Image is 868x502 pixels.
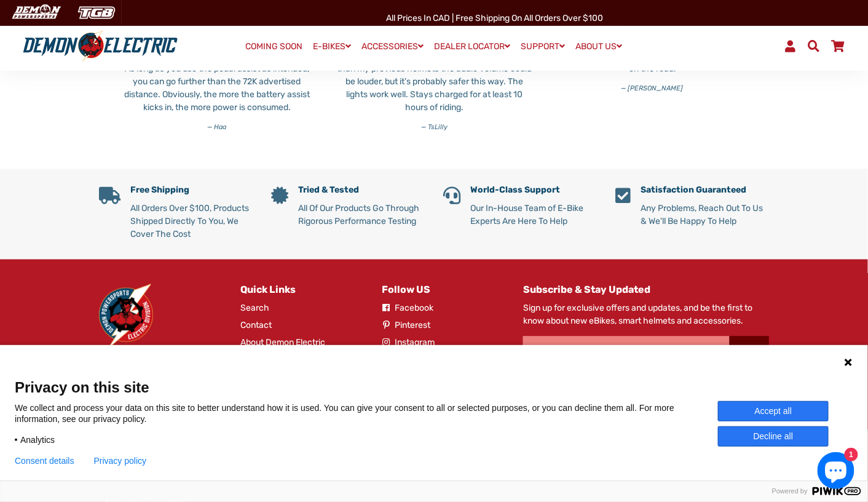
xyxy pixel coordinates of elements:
[15,378,853,396] span: Privacy on this site
[130,202,253,241] p: All Orders Over $100, Products Shipped Directly To You, We Cover The Cost
[470,202,597,228] p: Our In-House Team of E-Bike Experts Are Here To Help
[517,38,570,55] a: SUPPORT
[18,30,182,62] img: Demon Electric logo
[309,38,356,55] a: E-BIKES
[641,202,769,228] p: Any Problems, Reach Out To Us & We'll Be Happy To Help
[240,284,363,296] h4: Quick Links
[335,49,534,114] p: The helmet fits well. It’s not noticeably heavier than my previous helmets the audio volume could...
[382,337,435,349] a: Instagram
[15,402,718,424] p: We collect and process your data on this site to better understand how it is used. You can give y...
[814,452,858,492] inbox-online-store-chat: Shopify online store chat
[382,319,430,332] a: Pinterest
[240,302,269,315] a: Search
[572,38,627,55] a: ABOUT US
[430,38,515,55] a: DEALER LOCATOR
[15,456,74,466] button: Consent details
[382,302,433,315] a: Facebook
[523,302,769,328] p: Sign up for exclusive offers and updates, and be the first to know about new eBikes, smart helmet...
[240,319,272,332] a: Contact
[20,434,55,445] span: Analytics
[382,284,505,296] h4: Follow US
[718,426,829,447] button: Decline all
[130,186,253,196] h5: Free Shipping
[298,186,425,196] h5: Tried & Tested
[117,49,317,114] p: Great bike! Like the distance it goes on one charge. As long as you use the pedal assist as inten...
[386,13,603,23] span: All Prices in CAD | Free shipping on all orders over $100
[242,38,307,55] a: COMING SOON
[718,401,829,421] button: Accept all
[240,337,325,349] a: About Demon Electric
[99,284,153,348] img: Demon Electric
[358,38,428,55] a: ACCESSORIES
[117,122,317,133] cite: Haa
[71,2,122,23] img: TGB Canada
[335,122,534,133] cite: TsLilly
[553,84,752,94] cite: [PERSON_NAME]
[641,186,769,196] h5: Satisfaction Guaranteed
[6,2,65,23] img: Demon Electric
[470,186,597,196] h5: World-Class Support
[94,456,147,466] a: Privacy policy
[523,284,769,296] h4: Subscribe & Stay Updated
[767,487,813,495] span: Powered by
[298,202,425,228] p: All Of Our Products Go Through Rigorous Performance Testing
